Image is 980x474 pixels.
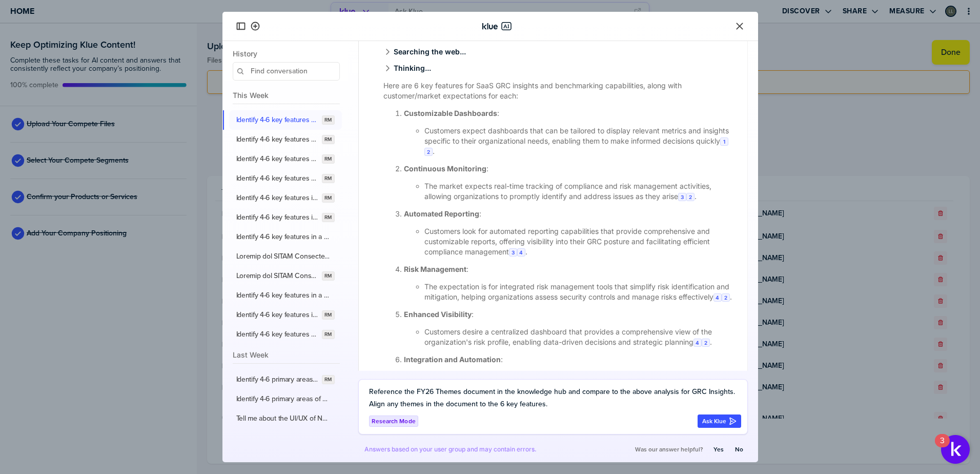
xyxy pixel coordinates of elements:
[681,194,684,200] span: 3
[236,291,331,300] label: Identify 4-6 key features in a whistleblowing/incident management software solution. In 1-2 sente...
[229,370,342,389] button: Identify 4-6 primary areas of incident management for a GRC platform SaaS company. Provide a 1-2 ...
[324,174,332,183] span: RM
[709,443,728,456] button: Yes
[324,155,332,163] span: RM
[364,445,537,453] span: Answers based on your user group and may contain errors.
[704,340,707,346] span: 2
[702,417,737,425] div: Ask Klue
[383,48,466,56] span: Searching the web...
[229,305,342,325] button: Identify 4-6 key features in a conflict of interest disclosure management software solution. In 1...
[369,386,741,410] textarea: Reference the FY26 Themes document in the knowledge hub and compare to the above analysis for GRC...
[696,340,699,346] span: 4
[236,330,318,339] label: Identify 4-6 key features of a disclosure management software solution. In 1-2 sentences, provide...
[404,209,735,219] p: :
[229,247,342,266] button: Loremip dol SITAM Consecte ad Elitsedd Eiusmodtem Incididunt utlaboree dolorem aliquaen ad min ve...
[229,409,342,428] button: Tell me about the UI/UX of NAVEX Compliance Training solutions
[635,445,703,453] span: Was our answer helpful?
[236,252,331,261] label: Loremip dol SITAM Consecte ad Elitsedd Eiusmodtem Incididunt utlaboree dolorem aliquaen ad min ve...
[424,327,735,347] li: Customers desire a centralized dashboard that provides a comprehensive view of the organization's...
[229,188,342,208] button: Identify 4-6 key features in a compliance training and associated learning management software so...
[324,135,332,144] span: RM
[236,135,318,144] label: Identify 4-6 key features for a SaaS GRC Platform solution like NAVEX's NAVEX One Platform. In 1-...
[698,414,741,428] button: Ask Klue
[424,282,735,302] li: The expectation is for integrated risk management tools that simplify risk identification and mit...
[424,126,735,156] li: Customers expect dashboards that can be tailored to display relevant metrics and insights specifi...
[324,330,332,339] span: RM
[941,435,970,464] button: Open Resource Center, 3 new notifications
[940,441,945,454] div: 3
[735,445,743,453] label: No
[404,310,472,319] strong: Enhanced Visibility
[236,414,331,423] label: Tell me about the UI/UX of NAVEX Compliance Training solutions
[383,64,431,72] span: Thinking...
[229,149,342,169] button: Identify 4-6 key features for a SMB whistleblowing solution like NAVEX's WhistleB. In 1-2 sentenc...
[236,115,318,125] label: Identify 4-6 key features for a SaaS GRC insights and benchmarking capabilities like [PERSON_NAME...
[724,294,727,301] span: 2
[236,154,318,164] label: Identify 4-6 key features for a SMB whistleblowing solution like NAVEX's WhistleB. In 1-2 sentenc...
[713,445,724,453] label: Yes
[233,350,340,359] span: Last Week
[233,62,340,81] input: Find conversation
[404,265,466,273] strong: Risk Management
[404,354,735,365] p: :
[236,193,318,203] label: Identify 4-6 key features in a compliance training and associated learning management software so...
[324,376,332,384] span: RM
[236,232,331,242] label: Identify 4-6 key features in a third-party screening and assessment risk management software solu...
[404,108,735,118] p: :
[229,208,342,227] button: Identify 4-6 key features in a policy and procedure management software solution. In 1-2 sentence...
[383,81,735,101] p: Here are 6 key features for SaaS GRC insights and benchmarking capabilities, along with customer/...
[229,389,342,409] button: Identify 4-6 primary areas of AI functionality/solutions for a GRC platform SaaS company. Provide...
[427,149,430,155] span: 2
[229,286,342,305] button: Identify 4-6 key features in a whistleblowing/incident management software solution. In 1-2 sente...
[229,110,342,130] button: Identify 4-6 key features for a SaaS GRC insights and benchmarking capabilities like [PERSON_NAME...
[236,271,318,281] label: Loremip dol SITAM Consecte Adipiscing (ElitseDdoei) temporin utlaboree dol magnaaliq eni admini v...
[324,311,332,319] span: RM
[733,20,746,32] button: Close
[723,139,725,145] span: 1
[229,266,342,286] button: Loremip dol SITAM Consecte Adipiscing (ElitseDdoei) temporin utlaboree dol magnaaliq eni admini v...
[716,294,719,301] span: 4
[404,309,735,320] p: :
[404,164,735,174] p: :
[236,394,331,404] label: Identify 4-6 primary areas of AI functionality/solutions for a GRC platform SaaS company. Provide...
[324,213,332,222] span: RM
[519,249,523,255] span: 4
[730,443,748,456] button: No
[424,226,735,257] li: Customers look for automated reporting capabilities that provide comprehensive and customizable r...
[372,417,416,426] span: Research Mode
[324,272,332,280] span: RM
[404,209,479,218] strong: Automated Reporting
[229,325,342,344] button: Identify 4-6 key features of a disclosure management software solution. In 1-2 sentences, provide...
[689,194,692,200] span: 2
[236,310,318,320] label: Identify 4-6 key features in a conflict of interest disclosure management software solution. In 1...
[404,109,497,117] strong: Customizable Dashboards
[229,169,342,188] button: Identify 4-6 key features for an integrated risk management software solution, like NAVEX's IRM/L...
[424,181,735,202] li: The market expects real-time tracking of compliance and risk management activities, allowing orga...
[324,116,332,124] span: RM
[512,249,515,255] span: 3
[229,130,342,149] button: Identify 4-6 key features for a SaaS GRC Platform solution like NAVEX's NAVEX One Platform. In 1-...
[229,227,342,247] button: Identify 4-6 key features in a third-party screening and assessment risk management software solu...
[324,194,332,202] span: RM
[233,49,340,58] span: History
[236,213,318,222] label: Identify 4-6 key features in a policy and procedure management software solution. In 1-2 sentence...
[236,174,318,183] label: Identify 4-6 key features for an integrated risk management software solution, like NAVEX's IRM/L...
[404,355,501,364] strong: Integration and Automation
[233,91,340,100] span: This Week
[236,375,318,384] label: Identify 4-6 primary areas of incident management for a GRC platform SaaS company. Provide a 1-2 ...
[404,264,735,274] p: :
[404,164,486,173] strong: Continuous Monitoring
